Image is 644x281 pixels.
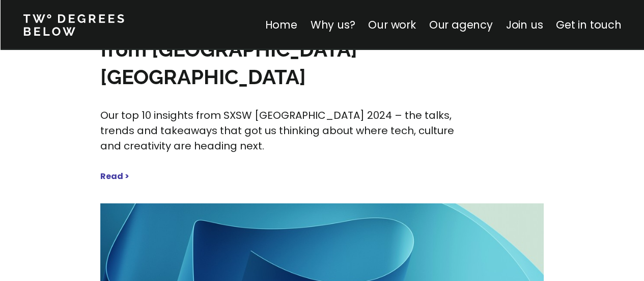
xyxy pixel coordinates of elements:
h3: The 10 big insights we’re bringing back from [GEOGRAPHIC_DATA] [GEOGRAPHIC_DATA] [100,8,482,91]
a: Get in touch [556,17,621,32]
a: Join us [506,17,543,32]
a: Our work [368,17,415,32]
a: Why us? [310,17,355,32]
strong: Read > [100,170,129,182]
p: Our top 10 insights from SXSW [GEOGRAPHIC_DATA] 2024 – the talks, trends and takeaways that got u... [100,108,466,154]
a: Home [265,17,297,32]
a: Our agency [429,17,492,32]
